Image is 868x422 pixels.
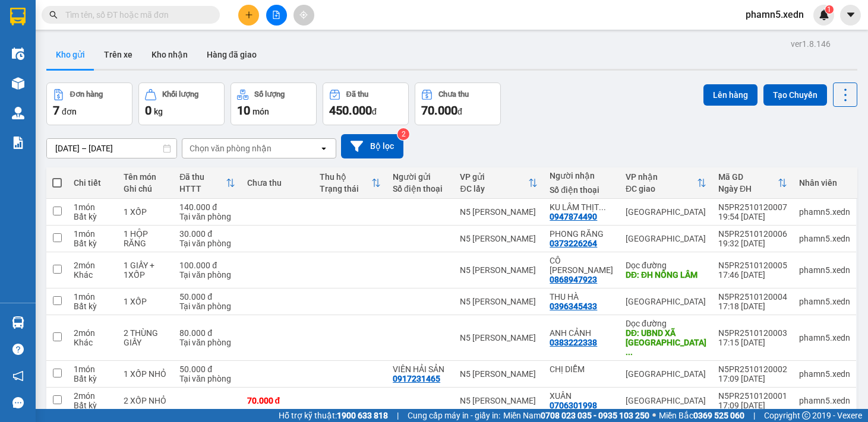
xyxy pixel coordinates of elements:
div: 17:09 [DATE] [718,374,787,383]
div: [GEOGRAPHIC_DATA] [626,234,706,243]
div: Bất kỳ [74,302,112,311]
div: Chưa thu [438,90,469,99]
span: | [753,409,755,422]
div: Chưa thu [247,178,308,188]
div: Đã thu [346,90,368,99]
button: Hàng đã giao [197,40,266,69]
div: Tại văn phòng [179,212,235,221]
div: Đã thu [179,172,225,182]
img: logo-vxr [10,8,26,26]
span: plus [245,11,253,19]
span: đơn [62,107,77,116]
div: CÔ HOÀNG [550,256,614,275]
div: VP gửi [460,172,528,182]
div: N5 [PERSON_NAME] [460,396,538,405]
div: phamn5.xedn [799,396,850,405]
div: 2 món [74,391,112,401]
button: aim [293,5,314,26]
div: N5 [PERSON_NAME] [460,265,538,275]
div: N5 [PERSON_NAME] [460,207,538,217]
div: Chi tiết [74,178,112,188]
th: Toggle SortBy [620,167,712,199]
span: đ [457,107,462,116]
img: warehouse-icon [12,77,24,90]
span: file-add [272,11,280,19]
th: Toggle SortBy [173,167,241,199]
div: ver 1.8.146 [791,37,831,50]
div: Tại văn phòng [179,374,235,383]
th: Toggle SortBy [314,167,387,199]
svg: open [319,144,329,153]
div: 17:18 [DATE] [718,302,787,311]
img: warehouse-icon [12,316,24,329]
th: Toggle SortBy [712,167,793,199]
div: Tại văn phòng [179,239,235,248]
div: [GEOGRAPHIC_DATA] [626,207,706,217]
div: N5PR2510120001 [718,391,787,401]
button: Lên hàng [703,84,757,106]
img: warehouse-icon [12,47,24,60]
span: notification [12,370,24,382]
div: Khác [74,338,112,347]
input: Tìm tên, số ĐT hoặc mã đơn [65,8,206,21]
div: 100.000 đ [179,261,235,270]
span: 0 [145,103,151,118]
div: 0868947923 [550,275,597,284]
div: Tại văn phòng [179,338,235,347]
div: 0917231465 [393,374,440,383]
div: N5PR2510120006 [718,229,787,239]
div: 70.000 đ [247,396,308,405]
div: 1 món [74,229,112,239]
span: search [49,11,58,19]
strong: 1900 633 818 [337,411,388,420]
span: phamn5.xedn [736,7,813,22]
div: 17:46 [DATE] [718,270,787,280]
span: caret-down [845,9,856,20]
div: Dọc đường [626,261,706,270]
span: ... [599,202,606,212]
div: Trạng thái [320,184,371,193]
div: Bất kỳ [74,374,112,383]
div: Người nhận [550,171,614,180]
div: 17:09 [DATE] [718,401,787,410]
div: N5 [PERSON_NAME] [460,234,538,243]
div: N5PR2510120005 [718,261,787,270]
div: DĐ: UBND XÃ KHÁNH ĐÔNG KHÁNH SƠN [626,328,706,357]
div: Tại văn phòng [179,302,235,311]
div: 1 HỘP RĂNG [124,229,168,248]
div: Thu hộ [320,172,371,182]
button: Tạo Chuyến [763,84,827,106]
div: 2 THÙNG GIẤY [124,328,168,347]
span: | [397,409,399,422]
div: 50.000 đ [179,364,235,374]
div: Số điện thoại [550,185,614,195]
div: Mã GD [718,172,778,182]
span: món [252,107,269,116]
div: Bất kỳ [74,239,112,248]
div: THU HÀ [550,292,614,302]
strong: 0369 525 060 [693,411,744,420]
div: 2 XỐP NHỎ [124,396,168,405]
div: 19:54 [DATE] [718,212,787,221]
div: Khối lượng [162,90,198,99]
div: 1 GIẤY + 1XỐP [124,261,168,280]
div: Tại văn phòng [179,270,235,280]
span: 450.000 [329,103,372,118]
div: Số lượng [254,90,285,99]
div: N5 [PERSON_NAME] [460,369,538,379]
span: Miền Nam [503,409,649,422]
div: phamn5.xedn [799,207,850,217]
button: Trên xe [94,40,142,69]
div: Số điện thoại [393,184,448,193]
button: plus [238,5,259,26]
div: Người gửi [393,172,448,182]
div: HTTT [179,184,225,193]
div: PHONG RĂNG [550,229,614,239]
span: Miền Bắc [659,409,744,422]
button: Đơn hàng7đơn [46,83,132,125]
div: Bất kỳ [74,212,112,221]
span: message [12,397,24,408]
div: phamn5.xedn [799,333,850,342]
div: phamn5.xedn [799,265,850,275]
span: question-circle [12,344,24,355]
